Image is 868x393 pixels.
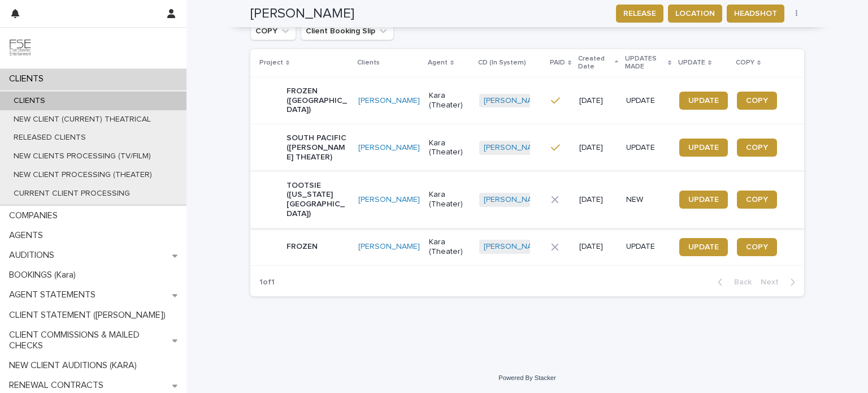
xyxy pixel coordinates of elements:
[5,115,160,124] p: NEW CLIENT (CURRENT) THEATRICAL
[5,250,63,261] p: AUDITIONS
[679,92,728,110] a: UPDATE
[746,243,768,251] span: COPY
[250,171,804,228] tr: TOOTSIE ([US_STATE][GEOGRAPHIC_DATA])[PERSON_NAME] Kara (Theater)[PERSON_NAME] [DATE]NEWUPDATECOPY
[737,238,777,256] a: COPY
[358,242,420,252] a: [PERSON_NAME]
[761,278,785,286] span: Next
[250,22,296,40] button: COPY
[736,57,754,69] p: COPY
[287,133,349,162] p: SOUTH PACIFIC ([PERSON_NAME] THEATER)
[688,243,719,251] span: UPDATE
[287,87,349,115] p: FROZEN ([GEOGRAPHIC_DATA])
[737,92,777,110] a: COPY
[746,97,768,105] span: COPY
[737,139,777,157] a: COPY
[579,195,617,205] p: [DATE]
[626,195,670,205] p: NEW
[301,22,394,40] button: Client Booking Slip
[579,242,617,252] p: [DATE]
[625,53,665,74] p: UPDATES MADE
[5,290,105,300] p: AGENT STATEMENTS
[727,5,784,23] button: HEADSHOT
[358,195,420,205] a: [PERSON_NAME]
[626,242,670,252] p: UPDATE
[668,5,722,23] button: LOCATION
[709,277,756,287] button: Back
[250,77,804,124] tr: FROZEN ([GEOGRAPHIC_DATA])[PERSON_NAME] Kara (Theater)[PERSON_NAME] [DATE]UPDATEUPDATECOPY
[250,269,284,296] p: 1 of 1
[478,57,526,69] p: CD (In System)
[688,144,719,152] span: UPDATE
[358,143,420,153] a: [PERSON_NAME]
[756,277,804,287] button: Next
[287,242,318,252] p: FROZEN
[5,189,139,198] p: CURRENT CLIENT PROCESSING
[484,195,545,205] a: [PERSON_NAME]
[498,374,555,381] a: Powered By Stacker
[429,91,470,110] p: Kara (Theater)
[259,57,283,69] p: Project
[484,143,597,153] a: [PERSON_NAME] Casting Team
[357,57,380,69] p: Clients
[679,191,728,209] a: UPDATE
[746,196,768,204] span: COPY
[5,380,112,391] p: RENEWAL CONTRACTS
[429,139,470,158] p: Kara (Theater)
[737,191,777,209] a: COPY
[429,237,470,257] p: Kara (Theater)
[579,143,617,153] p: [DATE]
[5,310,175,321] p: CLIENT STATEMENT ([PERSON_NAME])
[678,57,705,69] p: UPDATE
[734,8,777,19] span: HEADSHOT
[484,96,545,106] a: [PERSON_NAME]
[5,230,52,241] p: AGENTS
[626,143,670,153] p: UPDATE
[5,152,160,161] p: NEW CLIENTS PROCESSING (TV/FILM)
[679,139,728,157] a: UPDATE
[428,57,448,69] p: Agent
[688,196,719,204] span: UPDATE
[9,37,32,59] img: 9JgRvJ3ETPGCJDhvPVA5
[287,181,349,219] p: TOOTSIE ([US_STATE][GEOGRAPHIC_DATA])
[5,170,161,180] p: NEW CLIENT PROCESSING (THEATER)
[5,74,53,84] p: CLIENTS
[5,96,54,106] p: CLIENTS
[5,210,67,221] p: COMPANIES
[358,96,420,106] a: [PERSON_NAME]
[578,53,612,74] p: Created Date
[727,278,752,286] span: Back
[688,97,719,105] span: UPDATE
[679,238,728,256] a: UPDATE
[626,96,670,106] p: UPDATE
[579,96,617,106] p: [DATE]
[550,57,565,69] p: PAID
[5,133,95,142] p: RELEASED CLIENTS
[484,242,545,252] a: [PERSON_NAME]
[5,330,172,351] p: CLIENT COMMISSIONS & MAILED CHECKS
[250,124,804,171] tr: SOUTH PACIFIC ([PERSON_NAME] THEATER)[PERSON_NAME] Kara (Theater)[PERSON_NAME] Casting Team [DATE...
[429,190,470,209] p: Kara (Theater)
[616,5,663,23] button: RELEASE
[5,360,146,371] p: NEW CLIENT AUDITIONS (KARA)
[623,8,656,19] span: RELEASE
[5,270,85,280] p: BOOKINGS (Kara)
[746,144,768,152] span: COPY
[250,6,354,22] h2: [PERSON_NAME]
[675,8,715,19] span: LOCATION
[250,228,804,266] tr: FROZEN[PERSON_NAME] Kara (Theater)[PERSON_NAME] [DATE]UPDATEUPDATECOPY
